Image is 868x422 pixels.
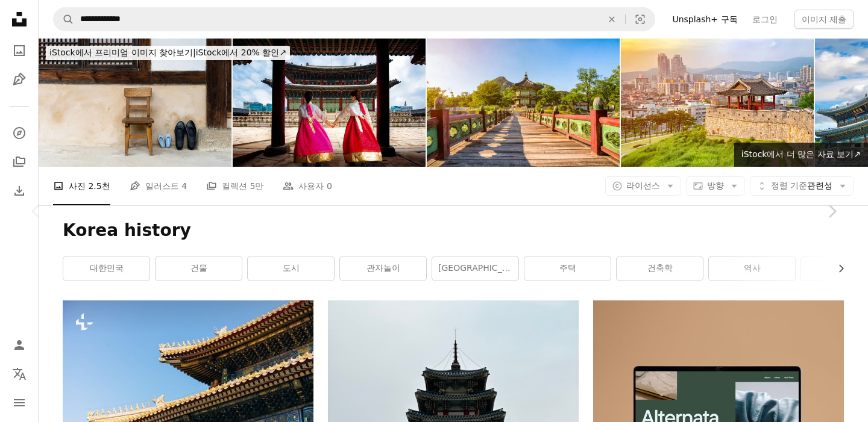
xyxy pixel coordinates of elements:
button: Unsplash 검색 [54,8,74,31]
a: 로그인 / 가입 [7,333,31,357]
button: 메뉴 [7,391,31,415]
a: 사진 [7,39,31,63]
img: 화성 요새의 석양은 수원시, 대한민국의 중심을 둘러싼 조선 왕조. [621,39,814,167]
a: 일러스트 [7,67,31,92]
button: 언어 [7,362,31,386]
a: 로그인 [745,10,785,29]
img: 한복이나 한국의 한인 여성, 서울의 고대 마을과 경복궁에서 산책 [233,39,426,167]
a: 사용자 0 [283,167,332,205]
button: 정렬 기준관련성 [750,176,854,196]
a: [GEOGRAPHIC_DATA] [432,256,518,281]
a: 일러스트 4 [130,167,187,205]
a: 대한민국 [63,256,149,281]
span: 방향 [707,181,724,190]
img: Korean traditional culture [39,39,231,167]
div: iStock에서 20% 할인 ↗ [46,46,290,60]
span: 0 [327,179,332,193]
span: 라이선스 [626,181,660,190]
button: 시각적 검색 [626,8,655,31]
form: 사이트 전체에서 이미지 찾기 [53,7,655,31]
a: 컬렉션 5만 [206,167,263,205]
a: 건물 [156,256,242,281]
img: 서울에서 경복궁의 일몰입니다. [427,39,620,167]
h1: Korea history [63,220,844,241]
button: 라이선스 [605,176,681,196]
span: 5만 [250,179,264,193]
a: iStock에서 더 많은 자료 보기↗ [734,143,868,167]
a: iStock에서 프리미엄 이미지 찾아보기|iStock에서 20% 할인↗ [39,39,297,67]
a: 컬렉션 [7,150,31,174]
span: 관련성 [771,180,832,192]
span: iStock에서 더 많은 자료 보기 ↗ [741,149,861,159]
a: 탐색 [7,121,31,145]
button: 이미지 제출 [794,10,854,29]
a: Unsplash+ 구독 [665,10,744,29]
a: 역사 [709,256,795,281]
a: 배경에 하늘이 있는 고층 건물 [63,378,313,389]
span: 4 [181,179,187,193]
span: iStock에서 프리미엄 이미지 찾아보기 | [49,48,196,57]
a: 건축학 [617,256,703,281]
button: 삭제 [599,8,625,31]
a: 관자놀이 [340,256,426,281]
a: 다음 [796,154,868,269]
a: 도시 [248,256,334,281]
span: 정렬 기준 [771,181,807,190]
button: 방향 [686,176,745,196]
a: 주택 [524,256,611,281]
